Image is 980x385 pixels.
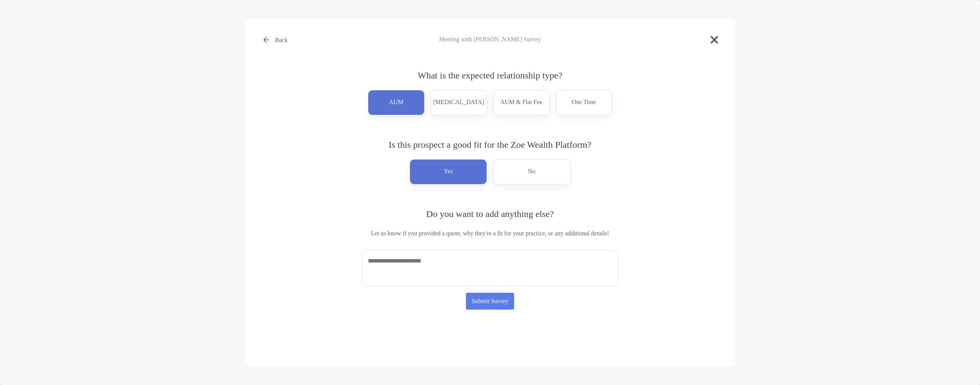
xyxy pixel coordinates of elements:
[362,228,618,238] p: Let us know if you provided a quote, why they're a fit for your practice, or any additional details!
[257,31,294,48] button: Back
[263,37,269,43] img: button icon
[572,96,596,109] p: One Time
[528,166,536,178] p: No
[389,96,403,109] p: AUM
[466,293,514,310] button: Submit Survey
[444,166,452,178] p: Yes
[362,209,618,219] h4: Do you want to add anything else?
[362,70,618,81] h4: What is the expected relationship type?
[257,36,723,43] h4: Meeting with [PERSON_NAME] Survey
[362,140,618,150] h4: Is this prospect a good fit for the Zoe Wealth Platform?
[710,36,718,44] img: close modal
[433,96,484,109] p: [MEDICAL_DATA]
[500,96,542,109] p: AUM & Flat Fee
